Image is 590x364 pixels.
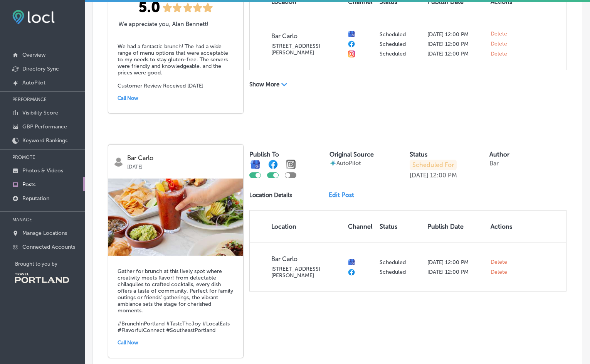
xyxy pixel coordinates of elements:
p: Photos & Videos [22,167,63,174]
p: AutoPilot [22,79,45,86]
img: logo [114,157,123,167]
p: Bar Carlo [271,255,342,263]
p: 12:00 PM [430,172,457,179]
p: Location Details [249,192,292,199]
th: Channel [345,211,377,243]
p: [DATE] 12:00 PM [427,259,485,266]
p: [STREET_ADDRESS][PERSON_NAME] [271,43,342,56]
p: Directory Sync [22,66,59,72]
p: Connected Accounts [22,244,75,250]
span: Delete [491,40,507,47]
p: Show More [249,81,279,88]
label: Publish To [249,151,279,158]
th: Actions [487,211,515,243]
p: Scheduled [380,51,421,57]
th: Publish Date [424,211,488,243]
label: Author [489,151,509,158]
label: Original Source [329,151,374,158]
p: Manage Locations [22,230,67,236]
span: Delete [491,259,507,266]
span: Delete [491,30,507,37]
p: Keyword Rankings [22,137,67,144]
p: Visibility Score [22,110,58,116]
a: Edit Post [329,191,360,199]
p: Scheduled [380,269,421,275]
p: Posts [22,181,35,188]
h5: We had a fantastic brunch! The had a wide range of menu options that were acceptable to my needs ... [118,43,234,89]
p: [DATE] [127,162,238,170]
img: fda3e92497d09a02dc62c9cd864e3231.png [12,10,55,24]
p: Scheduled [380,41,421,47]
img: autopilot-icon [329,160,336,167]
p: AutoPilot [336,160,361,167]
span: Delete [491,51,507,57]
img: Travel Portland [15,273,69,283]
p: [DATE] 12:00 PM [427,31,485,38]
p: [DATE] 12:00 PM [427,269,485,275]
p: Reputation [22,195,49,202]
p: [DATE] 12:00 PM [427,41,485,47]
p: Overview [22,52,45,58]
p: Brought to you by [15,261,85,267]
p: Bar [489,160,499,167]
p: Scheduled [380,259,421,266]
h5: Gather for brunch at this lively spot where creativity meets flavor! From delectable chilaquiles ... [118,268,234,334]
th: Location [250,211,345,243]
p: [STREET_ADDRESS][PERSON_NAME] [271,266,342,279]
p: [DATE] 12:00 PM [427,51,485,57]
p: Bar Carlo [271,32,342,40]
label: Status [410,151,427,158]
img: f2e2ff49-373d-4399-8434-3067f9eea651BarCarlo_RestaurantPhotoShoot_JoshCoenPhoto_-26.jpg [108,179,243,256]
span: Delete [491,269,507,276]
p: [DATE] [410,172,429,179]
p: GBP Performance [22,123,67,130]
p: Bar Carlo [127,155,238,162]
th: Status [377,211,424,243]
p: Scheduled For [410,160,457,170]
p: Scheduled [380,31,421,38]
